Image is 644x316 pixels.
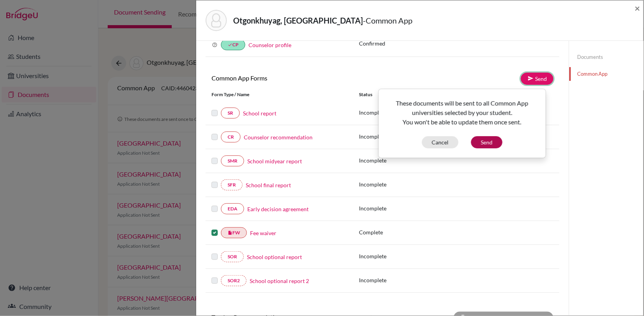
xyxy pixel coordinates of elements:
a: SFR [221,179,243,190]
span: × [635,2,640,14]
a: Early decision agreement [247,205,309,213]
a: SOR [221,251,244,262]
p: Incomplete [359,276,440,284]
p: Confirmed [359,39,554,47]
a: EDA [221,203,244,214]
p: These documents will be sent to all Common App universities selected by your student. You won't b... [385,99,539,127]
div: Status [359,91,440,98]
div: Form Type / Name [206,91,353,98]
p: Incomplete [359,252,440,260]
div: Send [378,89,546,158]
a: SR [221,108,240,119]
p: Incomplete [359,204,440,212]
a: Send [521,73,554,85]
a: School report [243,109,276,117]
a: School midyear report [247,157,302,165]
i: insert_drive_file [228,230,232,235]
a: Counselor recommendation [244,133,313,141]
p: Incomplete [359,132,440,141]
a: School final report [246,181,291,189]
i: done [228,42,232,47]
p: Incomplete [359,156,440,164]
button: Close [635,4,640,13]
a: SMR [221,155,244,166]
p: Incomplete [359,108,440,117]
a: School optional report 2 [250,277,309,285]
a: insert_drive_fileFW [221,227,247,238]
a: School optional report [247,253,302,261]
a: doneCP [221,39,245,50]
button: Cancel [422,136,458,148]
a: Fee waiver [250,229,276,237]
a: Documents [569,50,644,64]
p: Incomplete [359,180,440,188]
strong: Otgonkhuyag, [GEOGRAPHIC_DATA] [233,16,363,25]
a: CR [221,132,241,142]
a: Counselor profile [248,42,291,48]
p: Complete [359,228,440,236]
button: Send [471,136,502,148]
a: Common App [569,67,644,81]
h6: Common App Forms [206,74,383,82]
span: - Common App [363,16,412,25]
a: SOR2 [221,275,247,286]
